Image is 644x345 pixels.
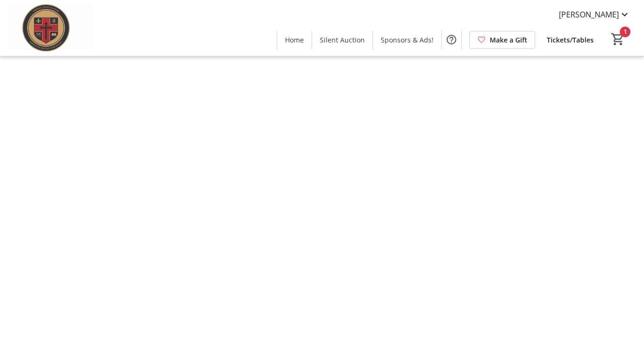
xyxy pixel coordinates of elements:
[490,35,527,45] span: Make a Gift
[312,31,373,49] a: Silent Auction
[320,35,365,45] span: Silent Auction
[381,35,434,45] span: Sponsors & Ads!
[285,35,304,45] span: Home
[373,31,441,49] a: Sponsors & Ads!
[547,35,594,45] span: Tickets/Tables
[559,9,619,20] span: [PERSON_NAME]
[469,31,535,49] a: Make a Gift
[6,4,92,52] img: Cardinal Kung Academy's Logo
[277,31,312,49] a: Home
[609,30,627,48] button: Cart
[442,30,461,49] button: Help
[551,7,638,22] button: [PERSON_NAME]
[539,31,601,49] a: Tickets/Tables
